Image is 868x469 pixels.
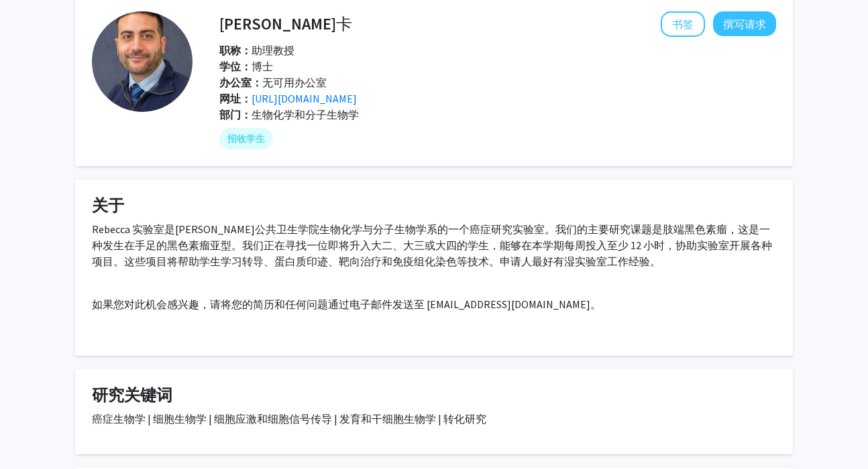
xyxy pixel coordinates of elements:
[92,222,772,268] font: Rebecca 实验室是[PERSON_NAME]公共卫生学院生物化学与分子生物学系的一个癌症研究实验室。我们的主要研究课题是肢端黑色素瘤，这是一种发生在手足的黑色素瘤亚型。我们正在寻找一位即将...
[723,17,766,31] font: 撰写请求
[92,11,193,112] img: 个人资料图片
[227,133,265,145] font: 招收学生
[219,44,252,57] font: 职称：
[252,44,294,57] font: 助理教授
[262,76,327,89] font: 无可用办公室
[219,60,252,73] font: 学位：
[252,60,273,73] font: 博士
[252,108,359,121] font: 生物化学和分子生物学
[219,13,352,34] font: [PERSON_NAME]卡
[672,17,694,31] font: 书签
[219,76,262,89] font: 办公室：
[252,92,357,105] a: 在新标签页中打开
[92,297,601,311] font: 如果您对此机会感兴趣，请将您的简历和任何问题通过电子邮件发送至 [EMAIL_ADDRESS][DOMAIN_NAME]。
[713,11,776,36] button: 向 Vito Rebecca 撰写请求
[219,108,252,121] font: 部门：
[92,195,124,216] font: 关于
[92,385,172,405] font: 研究关键词
[252,92,357,105] font: [URL][DOMAIN_NAME]
[10,409,57,459] iframe: 聊天
[92,412,486,425] font: 癌症生物学 | 细胞生物学 | 细胞应激和细胞信号传导 | 发育和干细胞生物学 | 转化研究
[219,92,252,105] font: 网址：
[661,11,705,37] button: 将 Vito Rebecca 添加到书签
